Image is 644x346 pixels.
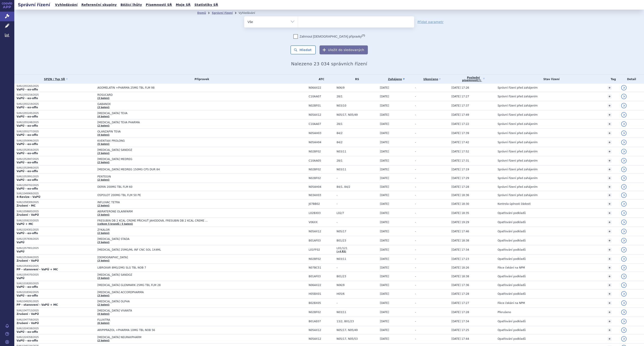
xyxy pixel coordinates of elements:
[451,86,469,89] span: [DATE] 17:26
[337,202,378,205] span: -
[309,113,334,116] span: N05AX12
[17,124,38,127] strong: VaPÚ - ex-offo
[498,194,538,197] span: Správní řízení před zahájením
[498,141,538,144] span: Správní řízení před zahájením
[621,265,627,270] a: detail
[608,113,612,117] a: +
[621,300,627,306] a: detail
[17,85,95,88] p: SUKLS355265/2025
[608,319,612,323] a: +
[608,104,612,108] a: +
[498,202,531,205] span: Kontrola úplnosti žádosti
[451,122,469,126] span: [DATE] 17:22
[17,265,95,268] p: SUKLS354302/2025
[608,211,612,215] a: +
[17,130,95,133] p: SUKLS355277/2025
[309,211,334,215] span: L02BX03
[608,122,612,126] a: +
[97,185,209,188] span: DERIN 200MG TBL FLM 60
[97,93,209,96] span: ROSUCARD
[337,95,378,98] span: 28/1
[415,122,416,126] span: -
[621,274,627,279] a: detail
[97,322,109,324] a: (6 balení)
[309,150,334,153] span: N02BF02
[54,2,79,8] a: Vyhledávání
[17,232,38,235] strong: VaPÚ - ex-offo
[97,97,109,99] a: (3 balení)
[97,256,209,259] span: [DEMOGRAPHIC_DATA]
[451,75,495,84] a: Poslednípísemnost(?)
[337,122,378,126] span: 28/1
[97,237,209,241] span: [MEDICAL_DATA] STADA
[97,210,209,213] span: ABIRATERONE OLAINFARM
[608,140,612,144] a: +
[415,150,416,153] span: -
[608,274,612,278] a: +
[380,113,389,116] span: [DATE]
[415,185,416,188] span: -
[380,76,413,82] a: Zahájeno
[97,158,209,161] span: [MEDICAL_DATA] MEDREG
[17,115,38,118] strong: VaPÚ - ex-offo
[621,201,627,207] a: detail
[17,250,24,253] strong: VaPÚ
[451,257,469,261] span: [DATE] 17:23
[14,2,54,8] h2: Správní řízení
[17,256,95,259] p: SUKLS352644/2025
[608,202,612,206] a: +
[608,283,612,287] a: +
[239,10,261,16] li: Vyhledávání
[498,230,526,233] span: Opatřování podkladů
[608,167,612,171] a: +
[95,75,306,84] th: Přípravek
[380,230,389,233] span: [DATE]
[309,122,334,126] span: C10AA07
[415,132,416,135] span: -
[309,141,334,144] span: N05AH04
[17,247,95,250] p: SUKLS357901/2025
[97,232,109,234] a: (2 balení)
[17,103,95,106] p: SUKLS355219/2025
[337,104,378,107] span: N03/10
[337,168,378,171] span: N03/11
[621,238,627,243] a: detail
[337,250,346,253] a: (+4 RS)
[415,266,416,269] span: -
[608,86,612,90] a: +
[97,201,209,204] span: INFLUVAC TETRA
[608,292,612,296] a: +
[97,161,109,164] a: (2 balení)
[17,93,95,96] p: SUKLS355216/2025
[17,148,95,152] p: SUKLS352816/2025
[380,221,389,224] span: [DATE]
[621,336,627,342] a: detail
[17,187,38,190] strong: VaPÚ - ex-offo
[498,248,526,251] span: Opatřování podkladů
[415,95,416,98] span: -
[17,273,95,276] p: SUKLS354370/2025
[498,266,525,269] span: Fikce čekání na NPM
[17,139,95,142] p: SUKLS350696/2025
[17,195,40,199] strong: 4-Revize - VaPÚ
[97,313,109,315] a: (4 balení)
[415,221,416,224] span: -
[17,268,58,271] strong: PP - stanovení - VaPÚ + MC
[608,257,612,261] a: +
[97,228,209,231] span: ZYKALOR
[80,2,118,8] a: Referenční skupiny
[17,166,95,169] p: SUKLS352848/2025
[380,104,389,107] span: [DATE]
[309,185,334,188] span: N05AH04
[309,257,334,261] span: N02BF02
[621,94,627,99] a: detail
[309,202,334,205] span: J07BB02
[498,150,538,153] span: Správní řízení před zahájením
[97,115,109,118] a: (4 balení)
[608,150,612,154] a: +
[97,204,109,207] a: (2 balení)
[337,141,378,144] span: 84/2
[97,266,209,269] span: LIBROXAR 8MG/2MG SLG TBL NOB 7
[97,143,109,145] a: (5 balení)
[380,194,389,197] span: [DATE]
